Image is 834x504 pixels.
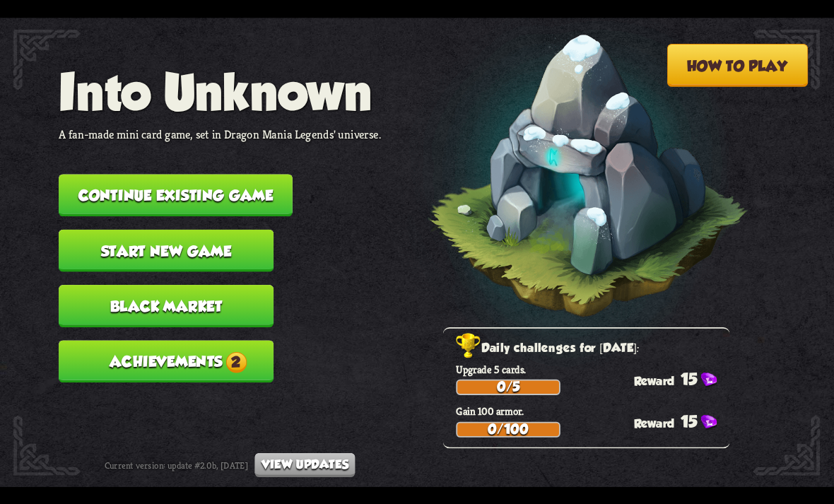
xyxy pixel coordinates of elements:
[59,63,381,119] h1: Into Unknown
[457,423,559,435] div: 0/100
[456,338,729,359] h2: Daily challenges for [DATE]:
[634,411,730,430] div: 15
[59,174,293,216] button: Continue existing game
[59,229,274,271] button: Start new game
[634,369,730,388] div: 15
[254,452,355,476] button: View updates
[59,285,274,327] button: Black Market
[456,404,729,418] p: Gain 100 armor.
[105,452,356,476] div: Current version: update #2.0b, [DATE]
[456,333,481,359] img: Golden_Trophy_Icon.png
[59,340,274,382] button: Achievements2
[456,362,729,375] p: Upgrade 5 cards.
[457,380,559,393] div: 0/5
[225,351,247,373] span: 2
[667,44,809,87] button: How to play
[59,127,381,141] p: A fan-made mini card game, set in Dragon Mania Legends' universe.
